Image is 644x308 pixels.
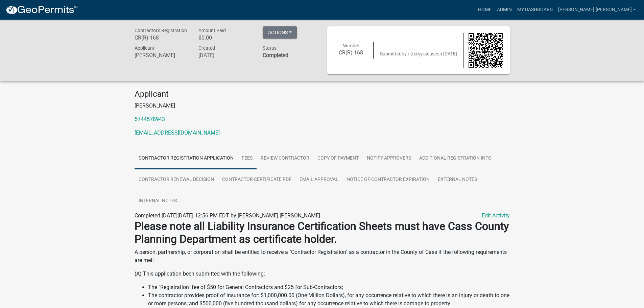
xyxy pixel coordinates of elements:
a: Admin [494,3,515,16]
span: Amount Paid [198,28,226,33]
span: Submitted on [DATE] [380,51,457,56]
a: External Notes [434,169,481,191]
span: Number [342,43,359,48]
h6: CR(R)-168 [135,34,189,41]
a: Contractor Renewal Decision [135,169,218,191]
button: Actions [263,26,297,39]
li: The contractor provides proof of insurance for: $1,000,000.00 (One Million Dollars), for any occu... [148,291,510,308]
a: Notice of Contractor Expiration [342,169,434,191]
h6: $0.00 [198,34,253,41]
a: Email Approval [295,169,342,191]
a: 5744578943 [135,116,165,122]
a: Home [475,3,494,16]
span: by rittersyracuse [402,51,437,56]
a: [EMAIL_ADDRESS][DOMAIN_NAME] [135,129,220,136]
a: [PERSON_NAME].[PERSON_NAME] [555,3,639,16]
h6: [DATE] [198,52,253,58]
span: Contractor's Registration [135,28,187,33]
img: QR code [469,33,503,68]
li: The "Registration" fee of $50 for General Contractors and $25 for Sub-Contractors; [148,283,510,291]
a: Copy of Payment [313,148,363,169]
span: Status [263,45,277,51]
a: Notify Approvers [363,148,415,169]
strong: Please note all Liability Insurance Certification Sheets must have Cass County Planning Departmen... [135,220,509,245]
p: A person, partnership, or corporation shall be entitled to receive a "Contractor Registration" as... [135,248,510,264]
a: Internal Notes [135,190,181,212]
h6: [PERSON_NAME] [135,52,189,58]
a: Edit Activity [482,212,510,220]
a: Review Contractor [257,148,313,169]
a: Contractor Certificate PDF [218,169,295,191]
span: Created [198,45,215,51]
h6: CR(R)-168 [334,49,368,56]
a: Additional Registration Info [415,148,496,169]
a: Contractor Registration Application [135,148,238,169]
p: [PERSON_NAME] [135,102,510,110]
a: My Dashboard [515,3,555,16]
span: Applicant [135,45,154,51]
h4: Applicant [135,89,510,99]
strong: Completed [263,52,288,58]
a: Fees [238,148,257,169]
span: Completed [DATE][DATE] 12:56 PM EDT by [PERSON_NAME].[PERSON_NAME] [135,212,320,219]
p: (A) This application been submitted with the following: [135,270,510,278]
